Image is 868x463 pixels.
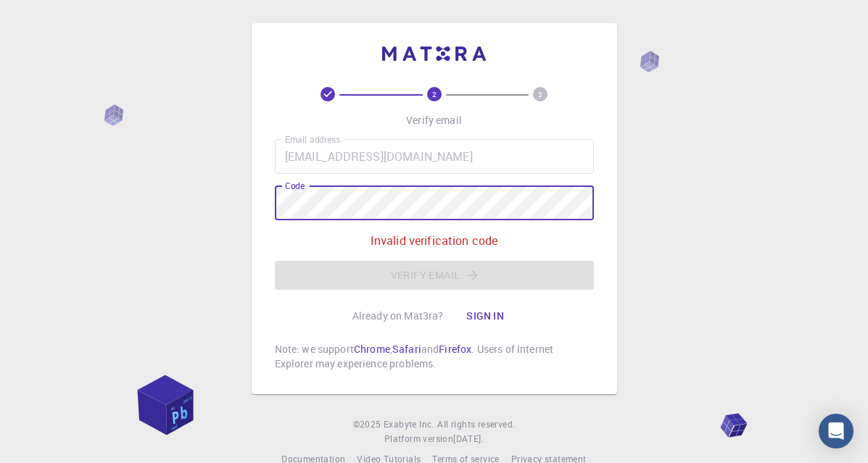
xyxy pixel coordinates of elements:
a: Firefox [439,342,471,356]
a: Exabyte Inc. [384,417,434,432]
a: Chrome [354,342,390,356]
p: Verify email [406,113,462,128]
a: [DATE]. [453,432,484,446]
p: Invalid verification code [371,232,498,249]
div: Open Intercom Messenger [819,414,853,449]
text: 3 [538,89,542,99]
span: © 2025 [353,417,384,432]
span: Platform version [384,432,453,446]
p: Already on Mat3ra? [352,309,444,323]
span: All rights reserved. [437,417,515,432]
a: Safari [392,342,421,356]
p: Note: we support , and . Users of Internet Explorer may experience problems. [275,342,594,371]
text: 2 [432,89,437,99]
button: Sign in [455,301,516,330]
span: [DATE] . [453,433,484,444]
span: Exabyte Inc. [384,418,434,430]
label: Code [285,180,305,192]
label: Email address [285,133,340,146]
